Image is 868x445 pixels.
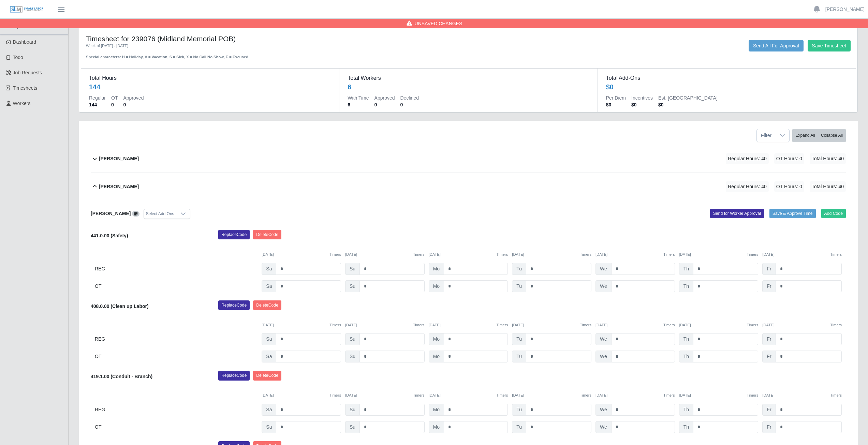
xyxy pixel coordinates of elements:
button: Timers [580,322,591,328]
div: [DATE] [429,252,508,257]
b: [PERSON_NAME] [91,211,131,216]
dt: Per Diem [606,94,626,101]
span: Th [679,263,693,275]
span: Fr [762,263,776,275]
dd: 6 [348,101,369,108]
span: Filter [757,129,776,142]
dt: Approved [374,94,395,101]
button: Add Code [821,209,846,218]
span: Timesheets [13,85,38,91]
button: Timers [580,392,591,398]
dd: $0 [631,101,653,108]
button: Timers [329,322,341,328]
div: [DATE] [679,252,759,257]
dd: 0 [111,101,118,108]
div: Week of [DATE] - [DATE] [86,43,399,49]
div: [DATE] [595,322,675,328]
button: Timers [663,252,675,257]
dt: Total Add-Ons [606,74,848,82]
span: Tu [512,333,526,345]
div: OT [95,280,258,292]
span: Sa [262,263,276,275]
span: Total Hours: 40 [810,181,846,192]
span: We [595,421,612,433]
span: Total Hours: 40 [810,153,846,164]
button: Save & Approve Time [769,209,816,218]
span: Su [345,421,360,433]
span: Mo [429,421,444,433]
span: Job Requests [13,70,42,75]
button: Timers [830,252,842,257]
span: We [595,280,612,292]
span: Th [679,404,693,416]
span: Tu [512,351,526,362]
div: [DATE] [512,392,591,398]
button: Collapse All [818,129,846,142]
div: REG [95,333,258,345]
span: Su [345,404,360,416]
div: [DATE] [762,322,842,328]
div: REG [95,404,258,416]
span: We [595,351,612,362]
div: [DATE] [345,392,425,398]
button: Timers [663,322,675,328]
div: [DATE] [262,392,341,398]
dd: 0 [400,101,419,108]
span: Su [345,351,360,362]
span: Mo [429,333,444,345]
span: Tu [512,263,526,275]
span: Sa [262,280,276,292]
span: Mo [429,263,444,275]
dt: Regular [89,94,106,101]
button: Timers [747,252,759,257]
dt: Total Workers [348,74,589,82]
button: Timers [329,252,341,257]
div: OT [95,351,258,362]
dt: Total Hours [89,74,331,82]
button: [PERSON_NAME] Regular Hours: 40 OT Hours: 0 Total Hours: 40 [91,173,846,201]
a: View/Edit Notes [132,211,139,216]
b: [PERSON_NAME] [99,155,139,162]
div: Special characters: H = Holiday, V = Vacation, S = Sick, X = No Call No Show, E = Excused [86,49,399,60]
dt: Approved [123,94,144,101]
span: Mo [429,404,444,416]
b: 419.1.00 (Conduit - Branch) [91,374,152,379]
button: Timers [413,392,425,398]
span: Th [679,421,693,433]
button: Send for Worker Approval [710,209,764,218]
div: [DATE] [429,392,508,398]
span: OT Hours: 0 [774,181,804,192]
span: Regular Hours: 40 [726,153,769,164]
span: Th [679,333,693,345]
button: ReplaceCode [218,300,250,310]
dd: 0 [123,101,144,108]
b: 441.0.00 (Safety) [91,233,128,238]
button: Timers [747,392,759,398]
span: Todo [13,55,23,60]
button: DeleteCode [253,230,281,239]
div: 6 [348,82,351,92]
span: Su [345,333,360,345]
div: [DATE] [762,252,842,257]
img: SLM Logo [10,6,44,13]
span: Sa [262,333,276,345]
span: Fr [762,404,776,416]
button: Timers [830,322,842,328]
span: Unsaved Changes [415,20,462,27]
div: Select Add Ons [144,209,176,219]
span: Th [679,280,693,292]
span: Sa [262,404,276,416]
div: [DATE] [512,252,591,257]
dd: 144 [89,101,106,108]
span: We [595,333,612,345]
button: Timers [580,252,591,257]
div: [DATE] [345,322,425,328]
div: 144 [89,82,100,92]
button: Expand All [792,129,818,142]
div: REG [95,263,258,275]
button: ReplaceCode [218,230,250,239]
div: [DATE] [512,322,591,328]
button: DeleteCode [253,371,281,380]
span: Fr [762,351,776,362]
span: Tu [512,280,526,292]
